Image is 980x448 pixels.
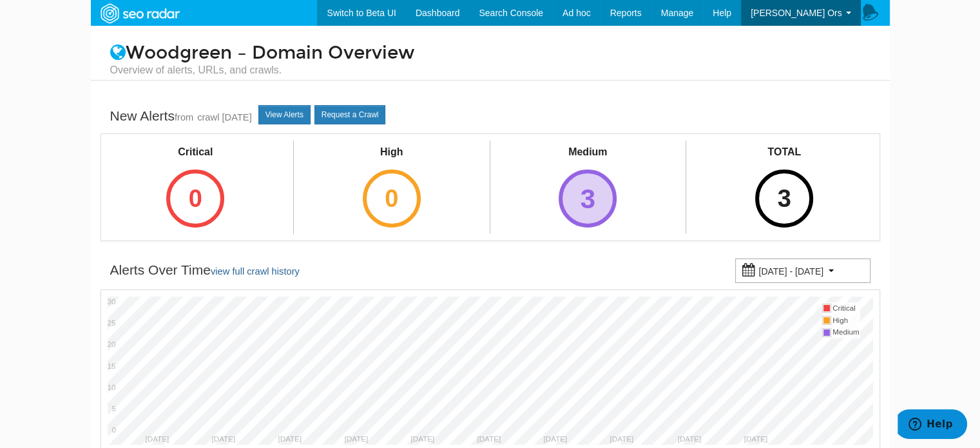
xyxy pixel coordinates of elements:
span: Reports [610,8,642,18]
td: Critical [832,302,860,315]
a: view full crawl history [211,266,300,277]
div: Critical [155,145,236,160]
div: TOTAL [744,145,825,160]
a: crawl [DATE] [197,112,252,122]
div: New Alerts [110,106,252,127]
span: [PERSON_NAME] Ors [751,8,842,18]
div: 0 [166,170,224,228]
iframe: Opens a widget where you can find more information [898,409,967,442]
small: [DATE] - [DATE] [758,266,823,277]
h1: Woodgreen – Domain Overview [101,43,880,77]
a: Request a Crawl [314,105,386,124]
div: Medium [547,145,628,160]
small: from [175,112,193,122]
span: Ad hoc [562,8,591,18]
span: Help [713,8,731,18]
div: High [351,145,432,160]
a: View Alerts [258,105,311,124]
small: Overview of alerts, URLs, and crawls. [110,63,870,77]
div: 3 [559,170,617,228]
span: Search Console [479,8,543,18]
div: Alerts Over Time [110,260,300,281]
div: 0 [363,170,421,228]
td: High [832,315,860,327]
img: SEORadar [95,2,184,25]
div: 3 [755,170,813,228]
td: Medium [832,326,860,338]
span: Manage [661,8,694,18]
